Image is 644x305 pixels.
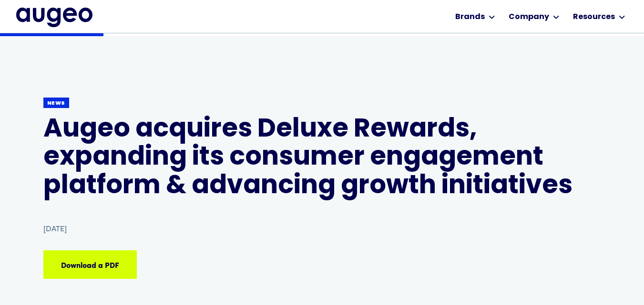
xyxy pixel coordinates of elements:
img: Augeo's full logo in midnight blue. [16,8,92,27]
h1: Augeo acquires Deluxe Rewards, expanding its consumer engagement platform & advancing growth init... [43,116,601,201]
div: Resources [573,11,615,23]
a: home [16,8,92,27]
a: Download a PDF [43,250,137,279]
div: News [47,100,66,107]
div: Company [509,11,549,23]
div: Brands [455,11,485,23]
div: [DATE] [43,224,67,235]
